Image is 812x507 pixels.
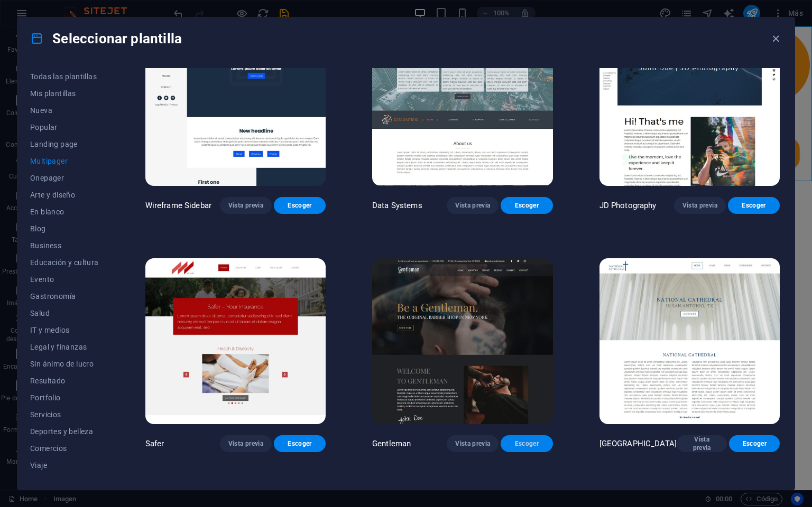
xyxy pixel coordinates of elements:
span: Resultado [30,377,99,385]
button: Servicios [30,406,99,423]
button: Todas las plantillas [30,68,99,85]
span: Salud [30,309,99,317]
span: Servicios [30,410,99,419]
button: Evento [30,271,99,288]
button: Vista previa [677,435,727,452]
button: Deportes y belleza [30,423,99,440]
span: Escoger [509,201,544,210]
img: Data Systems [372,20,552,186]
span: Popular [30,123,99,132]
button: Educación y cultura [30,254,99,271]
span: Mis plantillas [30,89,99,98]
span: Legal y finanzas [30,343,99,351]
span: Multipager [30,157,99,165]
span: Nueva [30,106,99,115]
button: Vista previa [447,197,499,214]
button: Onepager [30,170,99,186]
span: Escoger [509,439,544,448]
p: [GEOGRAPHIC_DATA] [599,438,677,449]
span: Escoger [736,201,771,210]
span: Arte y diseño [30,191,99,199]
span: Deportes y belleza [30,427,99,436]
span: Blog [30,224,99,233]
button: Vista previa [447,435,499,452]
span: Landing page [30,140,99,148]
button: Arte y diseño [30,186,99,203]
span: Vista previa [228,201,263,210]
span: Vista previa [682,201,717,210]
button: Mis plantillas [30,85,99,102]
button: Salud [30,305,99,322]
button: Viaje [30,457,99,474]
button: Escoger [728,197,780,214]
button: Escoger [501,197,552,214]
button: Multipager [30,153,99,170]
img: Safer [145,258,326,425]
span: Vista previa [455,439,490,448]
span: Onepager [30,174,99,182]
span: Portfolio [30,393,99,402]
span: Escoger [282,201,317,210]
button: Comercios [30,440,99,457]
span: Gastronomía [30,292,99,301]
button: Resultado [30,372,99,389]
button: Blog [30,220,99,237]
span: Vista previa [685,435,719,452]
button: Vista previa [220,197,272,214]
button: Sin ánimo de lucro [30,355,99,372]
img: JD Photography [599,20,780,186]
img: National Cathedral [599,258,780,425]
button: Portfolio [30,389,99,406]
button: Vista previa [220,435,272,452]
button: En blanco [30,203,99,220]
button: Nueva [30,102,99,119]
p: Wireframe Sidebar [145,200,211,211]
span: Educación y cultura [30,258,99,267]
button: Escoger [274,197,326,214]
button: Popular [30,119,99,136]
p: JD Photography [599,200,657,211]
button: Escoger [501,435,552,452]
span: IT y medios [30,326,99,334]
span: Sin ánimo de lucro [30,360,99,368]
button: Business [30,237,99,254]
p: Safer [145,438,164,449]
span: Viaje [30,461,99,470]
button: Escoger [729,435,780,452]
button: IT y medios [30,322,99,339]
span: Escoger [737,439,771,448]
span: Vista previa [455,201,490,210]
button: Landing page [30,136,99,153]
span: En blanco [30,208,99,216]
h4: Seleccionar plantilla [30,30,182,47]
span: Todas las plantillas [30,72,99,81]
p: Gentleman [372,438,411,449]
button: Vista previa [674,197,726,214]
span: Comercios [30,444,99,453]
button: Escoger [274,435,326,452]
button: Gastronomía [30,288,99,305]
button: Legal y finanzas [30,339,99,355]
button: Wireframe [30,474,99,491]
span: Evento [30,275,99,284]
img: Wireframe Sidebar [145,20,326,186]
span: Vista previa [228,439,263,448]
span: Escoger [282,439,317,448]
span: Business [30,241,99,250]
img: Gentleman [372,258,552,425]
p: Data Systems [372,200,422,211]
